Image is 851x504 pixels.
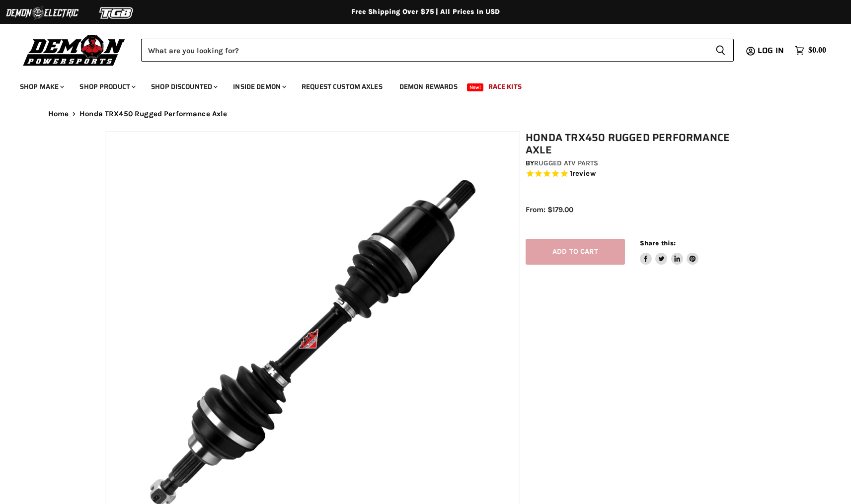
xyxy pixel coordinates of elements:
span: From: $179.00 [526,205,573,214]
a: Request Custom Axles [294,76,390,97]
a: Rugged ATV Parts [534,159,598,167]
span: Share this: [640,239,676,247]
input: Search [141,39,707,62]
img: TGB Logo 2 [79,3,154,22]
img: Demon Electric Logo 2 [5,3,79,22]
span: review [572,169,596,178]
a: Inside Demon [226,76,292,97]
a: Demon Rewards [392,76,465,97]
span: 1 reviews [570,169,596,178]
a: Shop Make [12,76,70,97]
div: by [526,158,752,169]
a: Shop Product [72,76,142,97]
span: Rated 5.0 out of 5 stars 1 reviews [526,169,752,179]
div: Free Shipping Over $75 | All Prices In USD [28,7,823,16]
a: $0.00 [790,43,831,58]
button: Search [707,39,734,62]
span: Log in [758,44,784,57]
form: Product [141,39,734,62]
h1: Honda TRX450 Rugged Performance Axle [526,132,752,156]
ul: Main menu [12,72,824,97]
nav: Breadcrumbs [28,110,823,118]
span: Honda TRX450 Rugged Performance Axle [79,110,227,118]
img: Demon Powersports [20,32,129,68]
aside: Share this: [640,239,699,265]
a: Shop Discounted [144,76,224,97]
a: Race Kits [481,76,529,97]
span: $0.00 [808,46,826,55]
a: Home [48,110,69,118]
a: Log in [753,46,790,55]
span: New! [467,83,484,91]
